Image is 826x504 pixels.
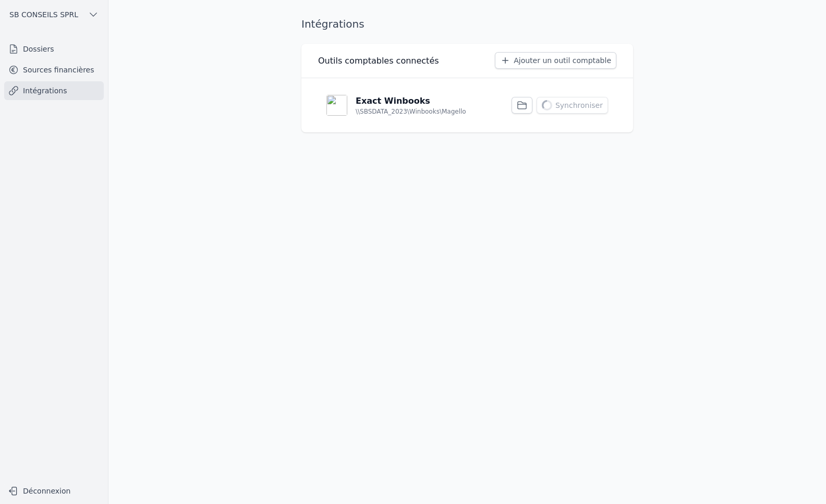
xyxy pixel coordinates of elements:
[495,52,616,69] button: Ajouter un outil comptable
[356,107,466,116] p: \\SBSDATA_2023\Winbooks\Magello
[318,87,616,124] a: Exact Winbooks \\SBSDATA_2023\Winbooks\Magello Synchroniser
[4,40,104,58] a: Dossiers
[318,55,439,67] h3: Outils comptables connectés
[4,483,104,499] button: Déconnexion
[4,6,104,23] button: SB CONSEILS SPRL
[356,95,430,107] p: Exact Winbooks
[301,17,365,31] h1: Intégrations
[9,9,78,20] span: SB CONSEILS SPRL
[4,60,104,79] a: Sources financières
[4,81,104,100] a: Intégrations
[537,97,608,114] button: Synchroniser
